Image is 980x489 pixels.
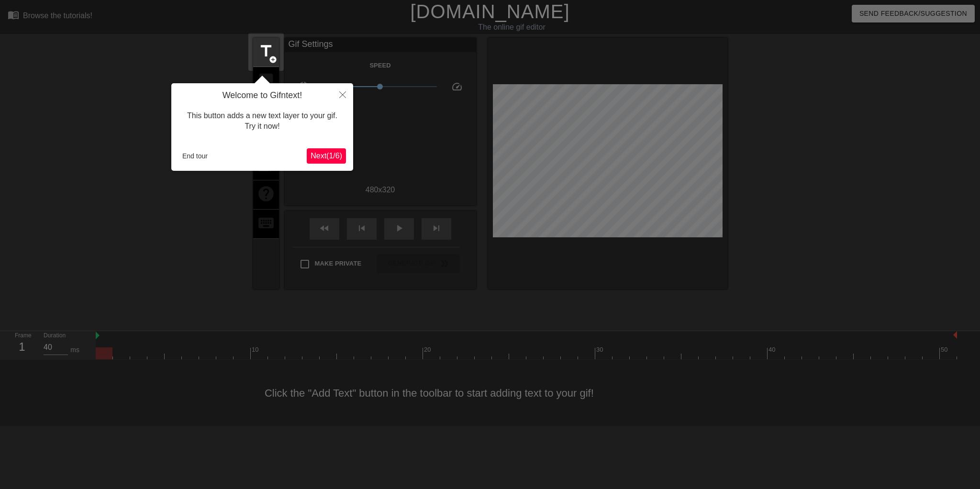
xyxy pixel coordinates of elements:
span: Next ( 1 / 6 ) [311,152,342,160]
button: Next [307,148,346,164]
div: This button adds a new text layer to your gif. Try it now! [178,101,346,142]
button: End tour [178,149,212,163]
h4: Welcome to Gifntext! [178,90,346,101]
button: Close [332,83,353,105]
